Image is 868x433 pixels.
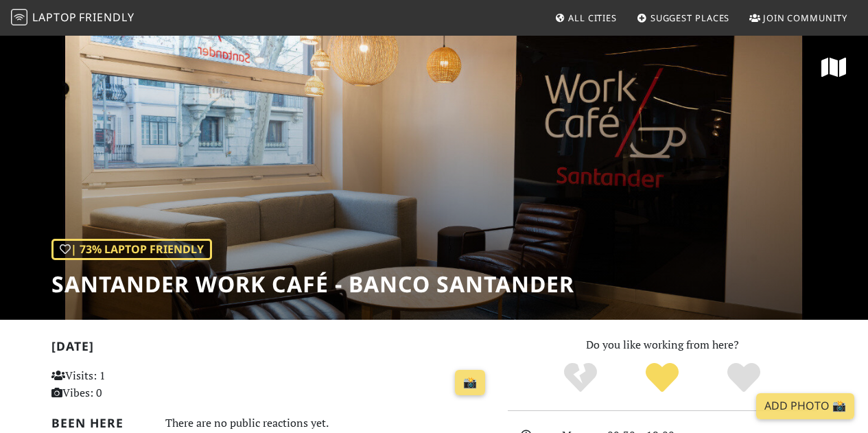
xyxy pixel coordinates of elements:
span: Friendly [79,10,134,25]
span: Suggest Places [650,12,730,24]
a: All Cities [549,5,622,30]
div: | 73% Laptop Friendly [51,239,212,261]
h2: Been here [51,416,149,430]
div: There are no public reactions yet. [165,413,491,433]
a: 📸 [455,370,485,396]
span: All Cities [568,12,617,24]
div: Yes [622,361,703,395]
span: Join Community [763,12,847,24]
a: Suggest Places [631,5,736,30]
a: LaptopFriendly LaptopFriendly [11,6,134,30]
p: Visits: 1 Vibes: 0 [51,367,187,402]
a: Join Community [744,5,853,30]
p: Do you like working from here? [508,336,817,354]
div: Definitely! [703,361,784,395]
h2: [DATE] [51,339,491,359]
h1: Santander Work Café - Banco Santander [51,271,574,297]
a: Add Photo 📸 [756,393,854,419]
div: No [540,361,622,395]
span: Laptop [32,10,77,25]
img: LaptopFriendly [11,9,27,25]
